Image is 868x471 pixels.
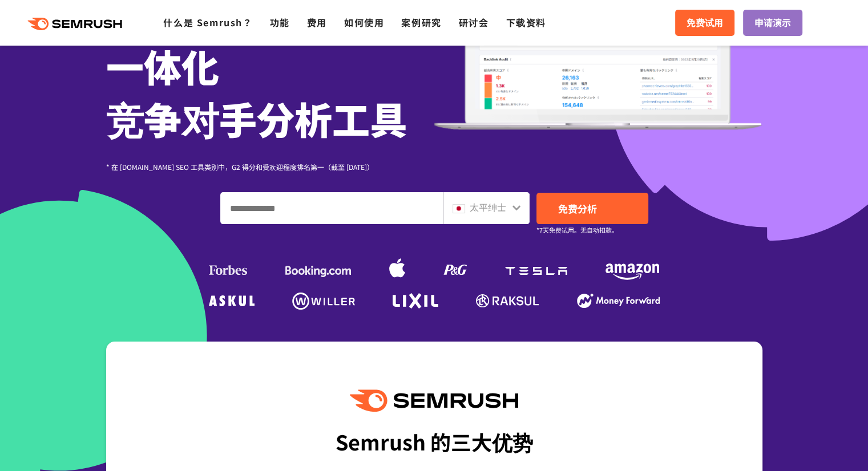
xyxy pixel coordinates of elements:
font: 免费分析 [558,201,597,216]
font: * 在 [DOMAIN_NAME] SEO 工具类别中，G2 得分和受欢迎程度排名第一（截至 [DATE]） [106,162,374,172]
img: Semrush [350,389,518,412]
a: 免费试用 [675,10,734,36]
a: 案例研究 [401,15,441,29]
a: 如何使用 [344,15,384,29]
font: 申请演示 [754,15,791,29]
input: 输入域名、关键字或 URL [221,193,442,224]
a: 下载资料 [506,15,546,29]
font: 竞争对手分析工具 [106,91,407,145]
a: 免费分析 [536,193,648,224]
a: 研讨会 [459,15,489,29]
font: 一体化 [106,38,219,93]
font: *7天免费试用。无自动扣款。 [536,225,618,234]
a: 申请演示 [743,10,802,36]
font: 太平绅士 [470,200,506,214]
font: Semrush 的三大优势 [336,427,533,456]
a: 什么是 Semrush？ [163,15,252,29]
a: 费用 [307,15,327,29]
a: 功能 [270,15,290,29]
font: 免费试用 [687,15,723,29]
